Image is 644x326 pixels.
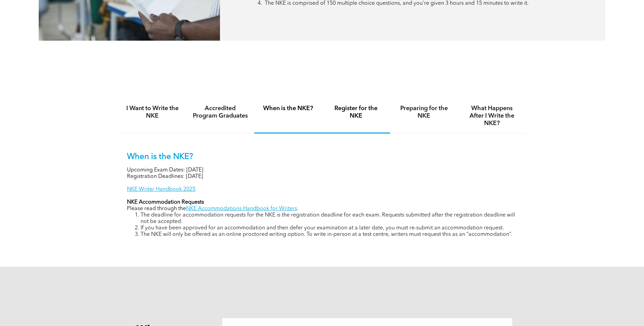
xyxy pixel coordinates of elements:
[127,187,196,192] a: NKE Writer Handbook 2025
[127,200,204,205] strong: NKE Accommodation Requests
[260,105,316,112] h4: When is the NKE?
[127,174,517,180] p: Registration Deadlines: [DATE]
[396,105,452,120] h4: Preparing for the NKE
[328,105,384,120] h4: Register for the NKE
[141,212,517,225] li: The deadline for accommodation requests for the NKE is the registration deadline for each exam. R...
[125,105,180,120] h4: I Want to Write the NKE
[127,152,517,162] p: When is the NKE?
[464,105,520,127] h4: What Happens After I Write the NKE?
[186,206,297,211] a: NKE Accommodations Handbook for Writers
[141,231,517,238] li: The NKE will only be offered as an online proctored writing option. To write in-person at a test ...
[127,206,517,212] p: Please read through the .
[127,167,517,174] p: Upcoming Exam Dates: [DATE]
[265,1,529,6] span: The NKE is comprised of 150 multiple choice questions, and you’re given 3 hours and 15 minutes to...
[141,225,517,231] li: If you have been approved for an accommodation and then defer your examination at a later date, y...
[192,105,248,120] h4: Accredited Program Graduates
